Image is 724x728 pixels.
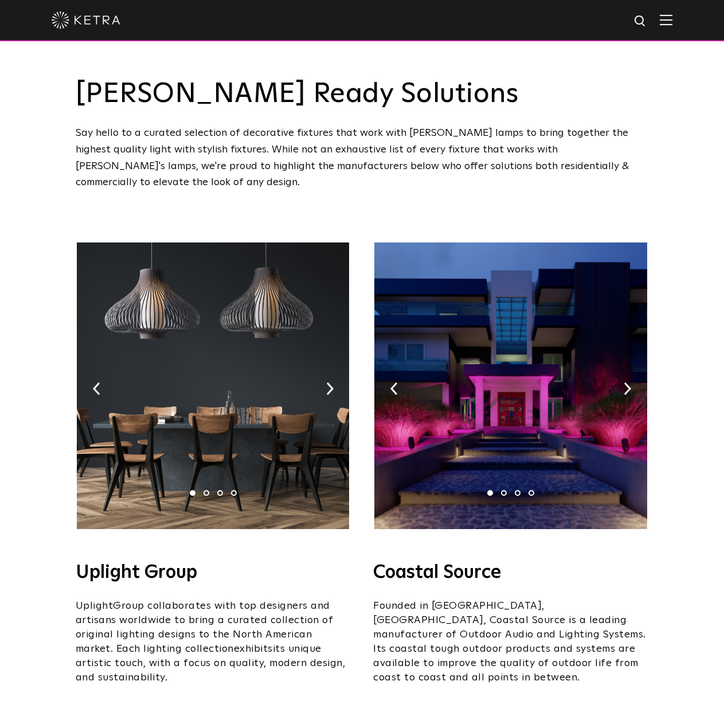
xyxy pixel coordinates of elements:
[76,125,649,191] div: Say hello to a curated selection of decorative fixtures that work with [PERSON_NAME] lamps to bri...
[624,382,631,395] img: arrow-right-black.svg
[76,80,649,108] h3: [PERSON_NAME] Ready Solutions
[76,563,351,582] h4: Uplight Group
[390,382,398,395] img: arrow-left-black.svg
[77,242,349,529] img: Uplight_Ketra_Image.jpg
[660,14,672,25] img: Hamburger%20Nav.svg
[633,14,648,29] img: search icon
[76,601,114,611] span: Uplight
[93,382,100,395] img: arrow-left-black.svg
[76,644,346,683] span: its unique artistic touch, with a focus on quality, modern design, and sustainability.
[373,601,646,683] span: Founded in [GEOGRAPHIC_DATA], [GEOGRAPHIC_DATA], Coastal Source is a leading manufacturer of Outd...
[374,242,647,529] img: 03-1.jpg
[76,601,334,654] span: Group collaborates with top designers and artisans worldwide to bring a curated collection of ori...
[373,563,648,582] h4: Coastal Source
[234,644,273,654] span: exhibits
[326,382,334,395] img: arrow-right-black.svg
[52,11,120,29] img: ketra-logo-2019-white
